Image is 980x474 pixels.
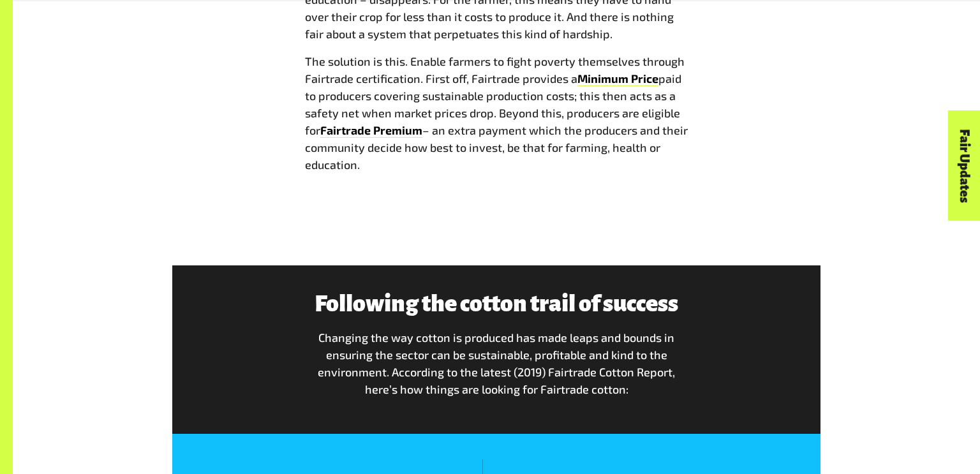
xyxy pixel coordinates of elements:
[311,291,683,316] h3: Following the cotton trail of success
[320,123,422,138] a: Fairtrade Premium
[318,330,675,396] span: Changing the way cotton is produced has made leaps and bounds in ensuring the sector can be susta...
[320,123,422,137] b: Fairtrade Premium
[577,71,658,85] b: Minimum Price
[305,54,685,85] span: The solution is this. Enable farmers to fight poverty themselves through Fairtrade certification....
[305,123,688,172] span: – an extra payment which the producers and their community decide how best to invest, be that for...
[577,71,658,86] a: Minimum Price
